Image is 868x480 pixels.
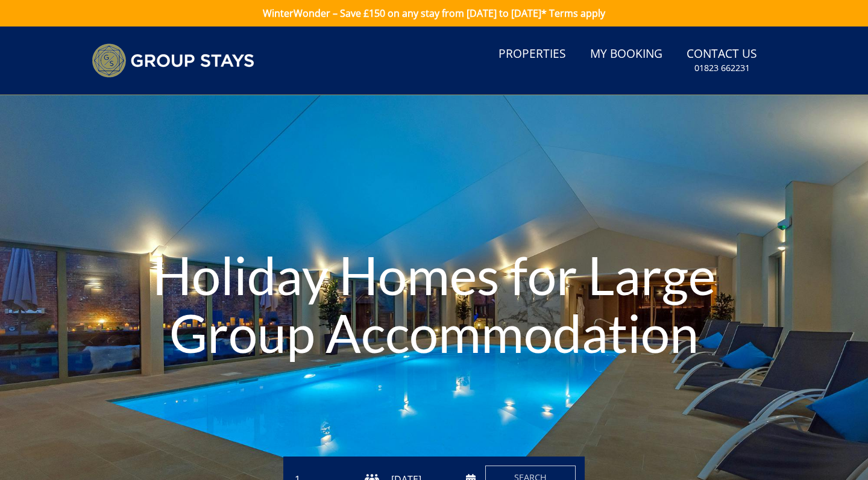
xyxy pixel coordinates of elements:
h1: Holiday Homes for Large Group Accommodation [130,222,738,385]
a: My Booking [585,41,667,68]
img: Group Stays [92,43,254,78]
small: 01823 662231 [694,62,750,74]
a: Properties [494,41,571,68]
a: Contact Us01823 662231 [682,41,762,80]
